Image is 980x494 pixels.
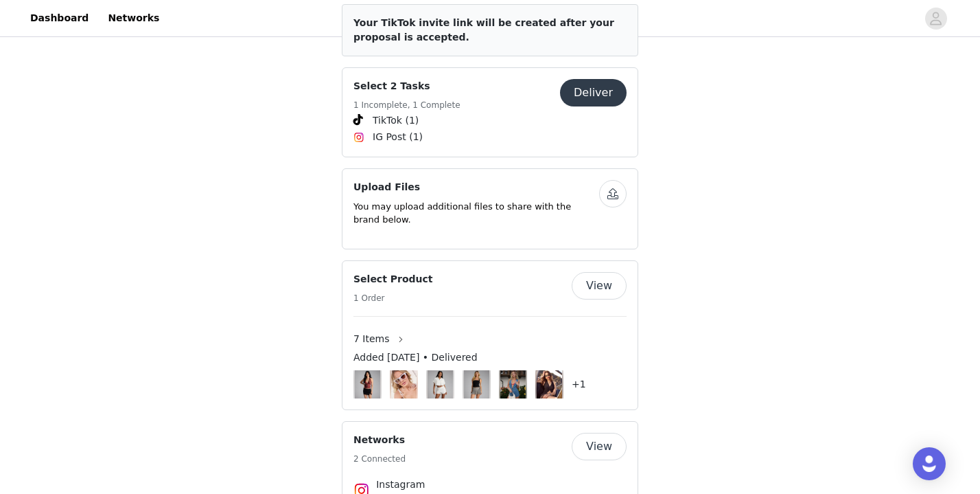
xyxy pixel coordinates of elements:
h5: 1 Incomplete, 1 Complete [353,99,460,111]
button: View [572,272,627,300]
div: avatar [929,8,942,30]
span: IG Post (1) [373,130,423,144]
img: Routinely Cute Halter Knot Crop Top [537,370,561,398]
button: View [572,433,627,460]
img: Image Background Blur [463,367,491,402]
img: Sweet and Sleek Halter Crop Top [464,370,489,398]
span: Your TikTok invite link will be created after your proposal is accepted. [353,17,614,43]
button: Deliver [560,79,627,106]
img: Doing The Most Sleeveless Zip-Up Denim Romper [500,370,525,398]
h4: Upload Files [353,180,599,194]
div: Open Intercom Messenger [913,447,946,480]
span: 7 Items [353,332,390,346]
p: You may upload additional files to share with the brand below. [353,200,599,227]
a: Networks [100,3,167,34]
img: Image Background Blur [390,367,418,402]
h4: Instagram [376,478,604,492]
a: Dashboard [22,3,97,34]
img: Instagram Icon [353,132,364,143]
img: Image Background Blur [353,367,382,402]
img: Casual Plans Button-Down Linen Top [428,370,452,398]
div: Select 2 Tasks [342,67,638,157]
h5: 1 Order [353,292,433,304]
h4: Networks [353,433,406,447]
h4: Select Product [353,272,433,287]
h5: 2 Connected [353,453,406,465]
img: Image Background Blur [499,367,527,402]
div: Select Product [342,260,638,410]
h4: +1 [572,377,586,392]
img: In My Dreams Plunge Halter Abstract Crop Top [355,370,380,398]
span: Added [DATE] • Delivered [353,350,478,365]
h4: Select 2 Tasks [353,79,460,93]
img: Cute Gaze Chain Trim Cat Eye Sunglasses [391,370,416,398]
span: TikTok (1) [373,113,419,128]
img: Image Background Blur [426,367,454,402]
img: Image Background Blur [535,367,563,402]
